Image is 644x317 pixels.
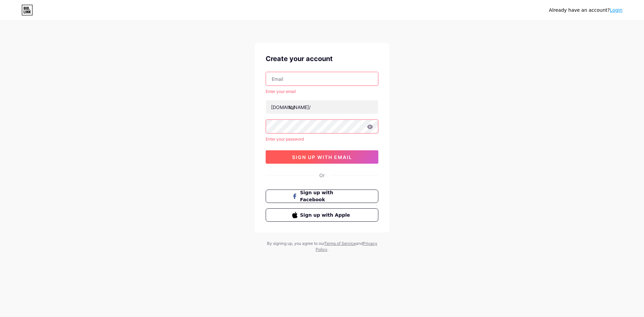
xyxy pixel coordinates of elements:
[319,172,325,179] div: Or
[549,7,623,14] div: Already have an account?
[266,150,378,164] button: sign up with email
[266,54,378,64] div: Create your account
[266,89,378,95] div: Enter your email
[266,190,378,203] button: Sign up with Facebook
[266,72,378,86] input: Email
[610,7,623,13] a: Login
[324,241,356,246] a: Terms of Service
[265,241,379,253] div: By signing up, you agree to our and .
[266,136,378,142] div: Enter your password
[292,154,352,160] span: sign up with email
[266,208,378,222] button: Sign up with Apple
[300,212,352,219] span: Sign up with Apple
[266,100,378,114] input: username
[300,189,352,203] span: Sign up with Facebook
[271,104,311,111] div: [DOMAIN_NAME]/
